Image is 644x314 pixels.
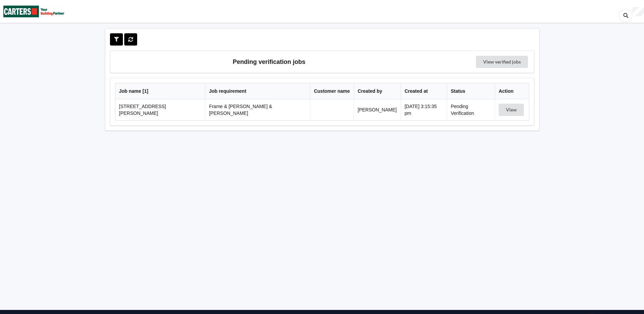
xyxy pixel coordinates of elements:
[115,99,205,120] td: [STREET_ADDRESS][PERSON_NAME]
[632,7,644,17] div: User Profile
[499,107,525,112] a: View
[3,0,65,22] img: Carters
[205,99,310,120] td: Frame & [PERSON_NAME] & [PERSON_NAME]
[205,83,310,99] th: Job requirement
[115,56,423,68] h3: Pending verification jobs
[499,104,524,116] button: View
[401,99,447,120] td: [DATE] 3:15:35 pm
[495,83,529,99] th: Action
[447,83,495,99] th: Status
[310,83,354,99] th: Customer name
[447,99,495,120] td: Pending Verification
[115,83,205,99] th: Job name [ 1 ]
[476,56,528,68] a: View verified jobs
[354,83,401,99] th: Created by
[354,99,401,120] td: [PERSON_NAME]
[401,83,447,99] th: Created at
